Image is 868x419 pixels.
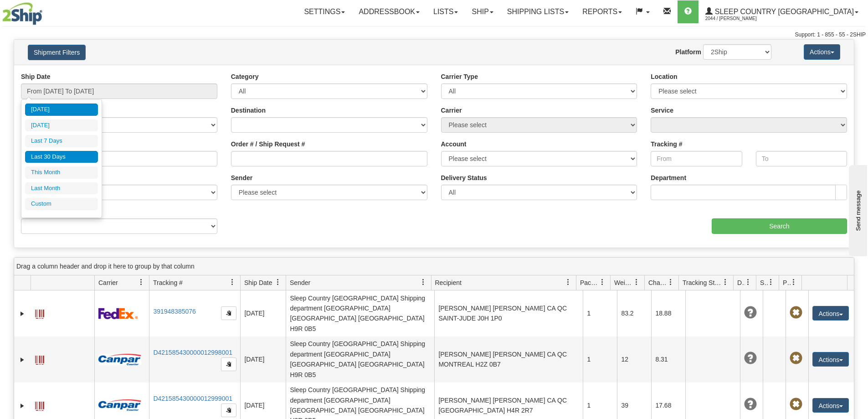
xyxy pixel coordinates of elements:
label: Ship Date [21,72,51,81]
a: Recipient filter column settings [560,274,576,290]
span: Tracking # [153,278,183,287]
td: 8.31 [651,336,685,383]
button: Copy to clipboard [221,403,236,417]
a: Delivery Status filter column settings [740,274,756,290]
button: Actions [812,306,849,321]
td: 18.88 [651,290,685,336]
td: 1 [583,336,617,383]
a: Tracking Status filter column settings [718,274,733,290]
span: Charge [648,278,668,287]
a: D421585430000012999001 [153,395,232,402]
label: Tracking # [651,140,682,149]
label: Destination [231,106,266,115]
label: Sender [231,173,252,182]
a: Sender filter column settings [416,274,431,290]
img: logo2044.jpg [2,2,42,25]
a: Tracking # filter column settings [225,274,240,290]
a: Shipment Issues filter column settings [763,274,779,290]
li: Last 30 Days [25,151,98,163]
a: Addressbook [352,0,426,23]
span: 2044 / [PERSON_NAME] [705,14,774,23]
td: 83.2 [617,290,651,336]
span: Sender [290,278,310,287]
label: Account [441,140,467,149]
img: 14 - Canpar [98,354,141,365]
a: Label [35,305,44,320]
a: 391948385076 [153,308,195,315]
label: Category [231,72,259,81]
span: Pickup Status [783,278,791,287]
td: [PERSON_NAME] [PERSON_NAME] CA QC SAINT-JUDE J0H 1P0 [434,290,583,336]
button: Actions [804,44,840,60]
a: Weight filter column settings [629,274,644,290]
span: Unknown [744,306,757,319]
td: 12 [617,336,651,383]
a: Ship Date filter column settings [270,274,286,290]
label: Delivery Status [441,173,487,182]
a: Label [35,398,44,412]
td: Sleep Country [GEOGRAPHIC_DATA] Shipping department [GEOGRAPHIC_DATA] [GEOGRAPHIC_DATA] [GEOGRAPH... [286,336,434,383]
span: Pickup Not Assigned [790,352,802,365]
td: [DATE] [240,336,286,383]
a: Label [35,352,44,366]
span: Pickup Not Assigned [790,398,802,411]
button: Actions [812,398,849,413]
td: Sleep Country [GEOGRAPHIC_DATA] Shipping department [GEOGRAPHIC_DATA] [GEOGRAPHIC_DATA] [GEOGRAPH... [286,290,434,336]
li: Last Month [25,182,98,195]
a: Reports [575,0,629,23]
span: Sleep Country [GEOGRAPHIC_DATA] [713,8,854,16]
span: Tracking Status [683,278,722,287]
span: Unknown [744,352,757,365]
label: Department [651,173,686,182]
span: Pickup Not Assigned [790,306,802,319]
label: Location [651,72,677,81]
span: Packages [580,278,599,287]
li: [DATE] [25,119,98,132]
a: Settings [297,0,352,23]
span: Recipient [435,278,462,287]
a: Expand [18,401,27,410]
label: Carrier [441,106,462,115]
div: Support: 1 - 855 - 55 - 2SHIP [2,31,866,39]
li: Last 7 Days [25,135,98,147]
a: Ship [465,0,500,23]
iframe: chat widget [847,163,867,256]
span: Shipment Issues [760,278,768,287]
div: grid grouping header [14,258,854,275]
li: This Month [25,166,98,179]
span: Weight [614,278,633,287]
button: Shipment Filters [28,45,86,60]
span: Delivery Status [737,278,745,287]
button: Actions [812,352,849,367]
label: Carrier Type [441,72,478,81]
td: [DATE] [240,290,286,336]
li: Custom [25,198,98,210]
label: Order # / Ship Request # [231,140,305,149]
span: Unknown [744,398,757,411]
td: 1 [583,290,617,336]
a: Charge filter column settings [663,274,678,290]
span: Ship Date [244,278,272,287]
img: 2 - FedEx Express® [98,308,138,319]
a: Sleep Country [GEOGRAPHIC_DATA] 2044 / [PERSON_NAME] [699,0,865,23]
label: Service [651,106,673,115]
span: Carrier [98,278,118,287]
input: Search [712,218,847,234]
a: Pickup Status filter column settings [786,274,801,290]
a: Expand [18,355,27,364]
input: To [756,151,847,166]
li: [DATE] [25,103,98,116]
a: Expand [18,309,27,318]
a: Carrier filter column settings [134,274,149,290]
label: Platform [675,47,701,57]
a: D421585430000012998001 [153,349,232,356]
button: Copy to clipboard [221,306,236,320]
a: Packages filter column settings [595,274,610,290]
td: [PERSON_NAME] [PERSON_NAME] CA QC MONTREAL H2Z 0B7 [434,336,583,383]
img: 14 - Canpar [98,399,141,411]
div: Send message [7,8,84,15]
button: Copy to clipboard [221,357,236,371]
a: Shipping lists [500,0,575,23]
a: Lists [426,0,465,23]
input: From [651,151,742,166]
